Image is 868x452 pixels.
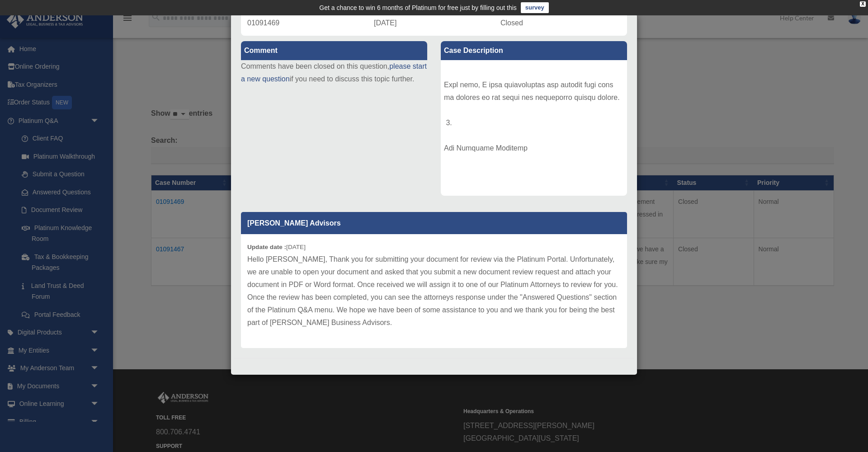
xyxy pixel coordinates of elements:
[241,41,427,60] label: Comment
[247,19,279,27] span: 01091469
[500,19,523,27] span: Closed
[241,62,427,83] a: please start a new question
[241,60,427,85] p: Comments have been closed on this question, if you need to discuss this topic further.
[247,244,286,250] b: Update date :
[247,253,621,329] p: Hello [PERSON_NAME], Thank you for submitting your document for review via the Platinum Portal. U...
[374,19,396,27] span: [DATE]
[860,1,866,7] div: close
[247,244,306,250] small: [DATE]
[521,2,549,13] a: survey
[319,2,517,13] div: Get a chance to win 6 months of Platinum for free just by filling out this
[241,212,627,234] p: [PERSON_NAME] Advisors
[441,41,627,60] label: Case Description
[441,60,627,196] div: Lore ip Dolorsit: Amet Consectet. Adipisci Elits: Doe Temporin Utla Etdolorem Aliquaen Admin: Ven...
